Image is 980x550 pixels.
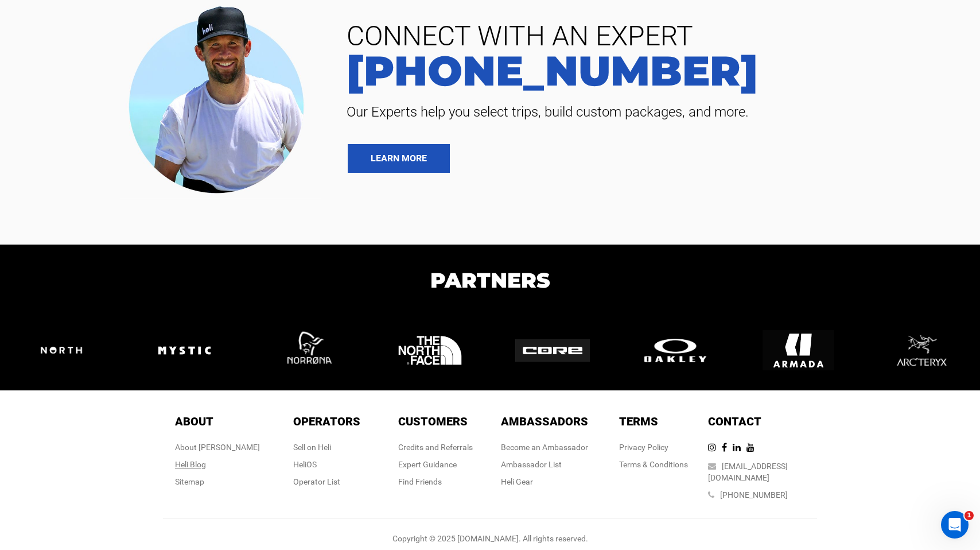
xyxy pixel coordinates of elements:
span: About [175,415,213,428]
span: Contact [708,415,761,428]
a: Expert Guidance [398,460,457,469]
a: Credits and Referrals [398,443,473,452]
a: HeliOS [293,460,317,469]
span: Customers [398,415,468,428]
img: logo [763,315,834,386]
span: Terms [619,415,658,428]
a: [PHONE_NUMBER] [338,50,963,91]
a: [PHONE_NUMBER] [720,490,788,499]
span: 1 [965,511,974,520]
a: Heli Blog [175,460,206,469]
img: logo [149,315,220,386]
img: logo [638,336,713,365]
div: Ambassador List [501,459,588,470]
img: logo [515,339,590,362]
img: logo [24,331,99,370]
img: logo [885,315,957,386]
a: LEARN MORE [348,144,450,173]
div: Operator List [293,476,360,487]
span: Ambassadors [501,415,588,428]
img: logo [394,315,466,386]
span: Our Experts help you select trips, build custom packages, and more. [338,103,963,121]
a: Heli Gear [501,477,533,486]
a: Privacy Policy [619,443,668,452]
span: Operators [293,415,360,428]
div: Copyright © 2025 [DOMAIN_NAME]. All rights reserved. [163,533,817,544]
a: [EMAIL_ADDRESS][DOMAIN_NAME] [708,462,788,482]
div: Find Friends [398,476,473,487]
img: logo [271,315,343,386]
span: CONNECT WITH AN EXPERT [338,22,963,50]
a: Become an Ambassador [501,443,588,452]
iframe: Intercom live chat [941,511,969,539]
div: Sitemap [175,476,260,487]
div: Sell on Heli [293,441,360,453]
a: Terms & Conditions [619,460,688,469]
div: About [PERSON_NAME] [175,441,260,453]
